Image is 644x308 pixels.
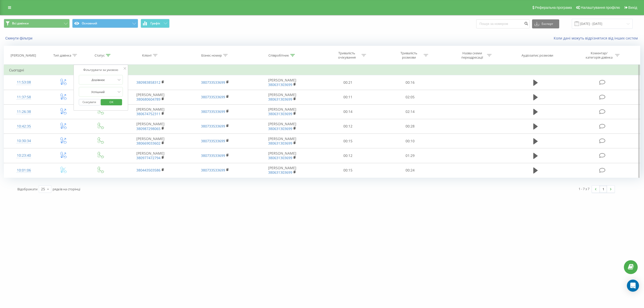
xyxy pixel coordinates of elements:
[9,107,39,117] div: 11:26:38
[379,75,441,90] td: 00:16
[72,19,138,28] button: Основний
[136,168,160,172] a: 380443503586
[95,53,105,58] div: Статус
[554,36,640,40] a: Коли дані можуть відрізнятися вiд інших систем
[627,280,639,292] div: Open Intercom Messenger
[17,187,37,191] span: Відображати
[9,92,39,102] div: 11:37:58
[379,104,441,119] td: 02:14
[118,134,183,148] td: [PERSON_NAME]
[317,163,379,178] td: 00:15
[118,119,183,134] td: [PERSON_NAME]
[4,19,70,28] button: Всі дзвінки
[476,19,530,28] input: Пошук за номером
[201,53,222,58] div: Бізнес номер
[268,141,292,146] a: 380631303699
[317,148,379,163] td: 00:12
[79,99,100,105] button: Скасувати
[247,75,317,90] td: [PERSON_NAME]
[9,121,39,131] div: 10:42:35
[379,119,441,134] td: 00:28
[79,67,123,72] div: Фільтрувати за умовою
[532,19,559,28] button: Експорт
[9,77,39,87] div: 11:53:08
[379,90,441,104] td: 02:05
[201,124,225,128] a: 380733533699
[333,51,360,60] div: Тривалість очікування
[317,134,379,148] td: 00:15
[41,187,45,192] div: 25
[136,111,160,116] a: 380674752311
[247,119,317,134] td: [PERSON_NAME]
[201,109,225,114] a: 380733533699
[201,95,225,99] a: 380733533699
[12,21,29,25] span: Всі дзвінки
[118,148,183,163] td: [PERSON_NAME]
[136,155,160,160] a: 380977472794
[118,90,183,104] td: [PERSON_NAME]
[395,51,422,60] div: Тривалість розмови
[247,134,317,148] td: [PERSON_NAME]
[247,104,317,119] td: [PERSON_NAME]
[584,51,614,60] div: Коментар/категорія дзвінка
[4,65,640,75] td: Сьогодні
[628,6,637,10] span: Вихід
[317,119,379,134] td: 00:12
[247,163,317,178] td: [PERSON_NAME]
[9,136,39,146] div: 10:30:34
[459,51,486,60] div: Назва схеми переадресації
[201,80,225,85] a: 380733533699
[268,111,292,116] a: 380631303699
[53,187,80,191] span: рядків на сторінці
[141,19,170,28] button: Графік
[379,134,441,148] td: 00:10
[142,53,152,58] div: Клієнт
[247,148,317,163] td: [PERSON_NAME]
[317,90,379,104] td: 00:11
[4,36,35,40] button: Скинути фільтри
[317,104,379,119] td: 00:14
[599,186,607,193] a: 1
[136,80,160,85] a: 380983858312
[136,141,160,146] a: 380669033602
[201,153,225,158] a: 380733533699
[247,90,317,104] td: [PERSON_NAME]
[9,165,39,175] div: 10:01:06
[268,97,292,102] a: 380631303699
[136,97,160,102] a: 380680604789
[581,6,620,10] span: Налаштування профілю
[136,126,160,131] a: 380987298065
[579,186,589,191] div: 1 - 7 з 7
[268,82,292,87] a: 380631303699
[118,104,183,119] td: [PERSON_NAME]
[9,151,39,160] div: 10:23:40
[201,168,225,172] a: 380733533699
[379,148,441,163] td: 01:29
[521,53,553,58] div: Аудіозапис розмови
[317,75,379,90] td: 00:21
[268,170,292,175] a: 380631303699
[268,155,292,160] a: 380631303699
[268,53,289,58] div: Співробітник
[268,126,292,131] a: 380631303699
[11,53,36,58] div: [PERSON_NAME]
[379,163,441,178] td: 00:24
[104,98,118,106] span: OK
[53,53,71,58] div: Тип дзвінка
[201,139,225,143] a: 380733533699
[101,99,122,105] button: OK
[535,6,572,10] span: Реферальна програма
[150,22,160,25] span: Графік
